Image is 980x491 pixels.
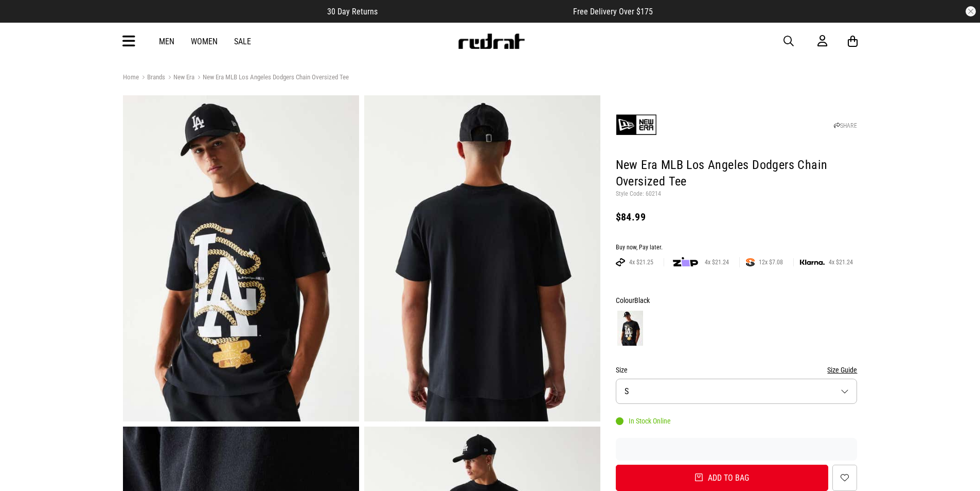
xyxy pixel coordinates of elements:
[616,244,858,252] div: Buy now, Pay later.
[123,95,359,421] img: New Era Mlb Los Angeles Dodgers Chain Oversized Tee in Black
[625,386,629,396] span: S
[673,257,698,267] img: zip
[159,37,174,46] a: Men
[834,122,857,129] a: SHARE
[616,104,657,145] img: New Era
[616,417,671,425] div: In Stock Online
[827,364,857,376] button: Size Guide
[165,73,194,83] a: New Era
[800,260,825,265] img: KLARNA
[573,7,653,16] span: Free Delivery Over $175
[191,37,218,46] a: Women
[139,73,165,83] a: Brands
[616,258,625,266] img: AFTERPAY
[457,33,525,49] img: Redrat logo
[327,7,378,16] span: 30 Day Returns
[616,211,858,223] div: $84.99
[634,296,650,304] span: Black
[825,258,857,266] span: 4x $21.24
[123,73,139,81] a: Home
[616,364,858,376] div: Size
[194,73,349,83] a: New Era MLB Los Angeles Dodgers Chain Oversized Tee
[755,258,787,266] span: 12x $7.08
[617,311,643,346] img: Black
[398,6,553,16] iframe: Customer reviews powered by Trustpilot
[364,95,600,421] img: New Era Mlb Los Angeles Dodgers Chain Oversized Tee in Black
[616,444,858,454] iframe: Customer reviews powered by Trustpilot
[234,37,251,46] a: Sale
[701,258,733,266] span: 4x $21.24
[616,294,858,307] div: Colour
[625,258,657,266] span: 4x $21.25
[616,379,858,404] button: S
[616,157,858,190] h1: New Era MLB Los Angeles Dodgers Chain Oversized Tee
[616,465,829,491] button: Add to bag
[746,258,755,266] img: SPLITPAY
[616,190,858,198] p: Style Code: 60214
